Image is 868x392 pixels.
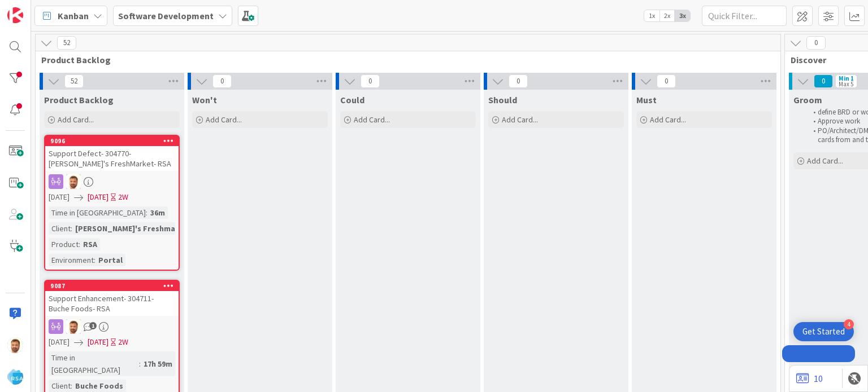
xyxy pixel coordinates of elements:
[354,114,390,125] span: Add Card...
[71,380,72,392] span: :
[44,135,180,271] a: 9096Support Defect- 304770- [PERSON_NAME]'s FreshMarket- RSAAS[DATE][DATE]2WTime in [GEOGRAPHIC_D...
[146,206,147,219] span: :
[118,336,128,348] div: 2W
[44,94,114,105] span: Product Backlog
[844,319,854,329] div: 4
[49,254,94,266] div: Environment
[49,238,79,250] div: Product
[49,206,146,219] div: Time in [GEOGRAPHIC_DATA]
[212,74,232,88] span: 0
[793,322,854,341] div: Open Get Started checklist, remaining modules: 4
[41,54,766,65] span: Product Backlog
[45,136,179,171] div: 9096Support Defect- 304770- [PERSON_NAME]'s FreshMarket- RSA
[57,36,76,50] span: 52
[45,146,179,171] div: Support Defect- 304770- [PERSON_NAME]'s FreshMarket- RSA
[814,74,833,88] span: 0
[64,74,84,88] span: 52
[7,7,23,23] img: Visit kanbanzone.com
[88,191,108,203] span: [DATE]
[58,9,89,23] span: Kanban
[79,238,80,250] span: :
[361,74,380,88] span: 0
[50,282,179,290] div: 9087
[118,10,214,21] b: Software Development
[340,94,364,105] span: Could
[802,326,845,337] div: Get Started
[206,114,242,125] span: Add Card...
[58,114,94,125] span: Add Card...
[839,76,854,81] div: Min 1
[72,380,126,392] div: Buche Foods
[45,281,179,316] div: 9087Support Enhancement- 304711- Buche Foods- RSA
[80,238,100,250] div: RSA
[192,94,217,105] span: Won't
[488,94,517,105] span: Should
[147,206,168,219] div: 36m
[675,10,690,21] span: 3x
[139,358,141,370] span: :
[49,222,71,235] div: Client
[45,291,179,316] div: Support Enhancement- 304711- Buche Foods- RSA
[45,174,179,189] div: AS
[71,222,72,235] span: :
[49,191,70,203] span: [DATE]
[49,380,71,392] div: Client
[644,10,659,21] span: 1x
[7,337,23,353] img: AS
[49,351,139,376] div: Time in [GEOGRAPHIC_DATA]
[66,319,81,334] img: AS
[702,6,787,26] input: Quick Filter...
[141,358,175,370] div: 17h 59m
[839,81,853,87] div: Max 5
[50,137,179,145] div: 9096
[636,94,657,105] span: Must
[7,369,23,385] img: avatar
[657,74,676,88] span: 0
[793,94,822,105] span: Groom
[806,36,826,50] span: 0
[94,254,96,266] span: :
[650,114,686,125] span: Add Card...
[807,156,843,166] span: Add Card...
[88,336,108,348] span: [DATE]
[49,336,70,348] span: [DATE]
[45,319,179,334] div: AS
[89,322,97,329] span: 1
[45,136,179,146] div: 9096
[118,191,128,203] div: 2W
[509,74,528,88] span: 0
[796,372,823,385] a: 10
[66,174,81,189] img: AS
[502,114,538,125] span: Add Card...
[96,254,125,266] div: Portal
[72,222,194,235] div: [PERSON_NAME]'s Freshmarket
[659,10,675,21] span: 2x
[45,281,179,291] div: 9087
